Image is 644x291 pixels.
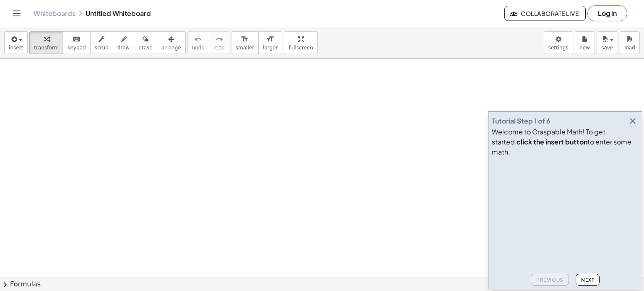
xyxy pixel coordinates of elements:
[194,34,202,44] i: undo
[9,45,23,51] span: insert
[575,31,595,54] button: new
[284,31,317,54] button: fullscreen
[587,5,627,21] button: Log in
[161,45,181,51] span: arrange
[544,31,573,54] button: settings
[576,274,600,286] button: Next
[113,31,135,54] button: draw
[138,45,152,51] span: erase
[231,31,259,54] button: format_sizesmaller
[258,31,282,54] button: format_sizelarger
[34,9,75,18] a: Whiteboards
[29,31,63,54] button: transform
[581,277,594,283] span: Next
[620,31,640,54] button: load
[134,31,157,54] button: erase
[187,31,209,54] button: undoundo
[34,45,59,51] span: transform
[236,45,254,51] span: smaller
[117,45,130,51] span: draw
[492,127,639,157] div: Welcome to Graspable Math! To get started, to enter some math.
[263,45,278,51] span: larger
[288,45,313,51] span: fullscreen
[10,7,23,20] button: Toggle navigation
[209,31,229,54] button: redoredo
[504,6,586,21] button: Collaborate Live
[624,45,635,51] span: load
[517,137,587,146] b: click the insert button
[192,45,205,51] span: undo
[512,10,579,17] span: Collaborate Live
[492,116,551,126] div: Tutorial Step 1 of 6
[213,45,225,51] span: redo
[548,45,569,51] span: settings
[90,31,113,54] button: scrub
[157,31,186,54] button: arrange
[601,45,613,51] span: save
[73,34,80,44] i: keyboard
[95,45,109,51] span: scrub
[266,34,274,44] i: format_size
[4,31,28,54] button: insert
[215,34,223,44] i: redo
[68,45,86,51] span: keypad
[597,31,618,54] button: save
[63,31,91,54] button: keyboardkeypad
[579,45,590,51] span: new
[241,34,249,44] i: format_size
